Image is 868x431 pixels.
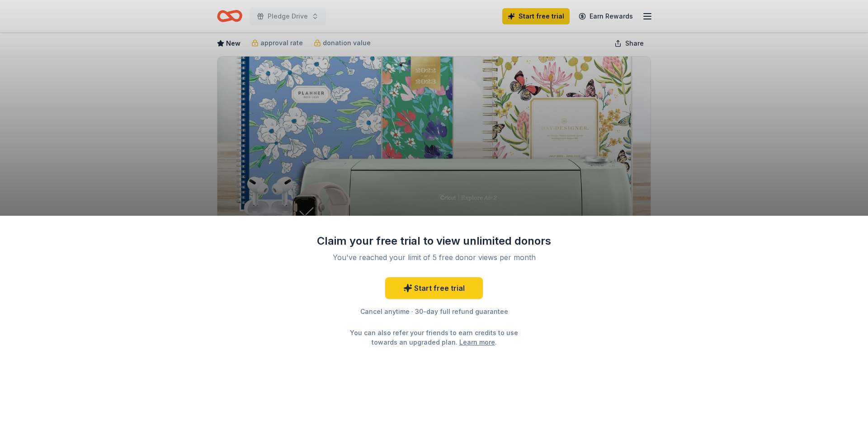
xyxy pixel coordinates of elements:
a: Learn more [459,337,495,347]
div: Cancel anytime · 30-day full refund guarantee [316,306,552,317]
div: You can also refer your friends to earn credits to use towards an upgraded plan. . [342,328,526,347]
a: Start free trial [385,277,483,299]
div: You've reached your limit of 5 free donor views per month [327,252,541,263]
div: Claim your free trial to view unlimited donors [316,234,552,248]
